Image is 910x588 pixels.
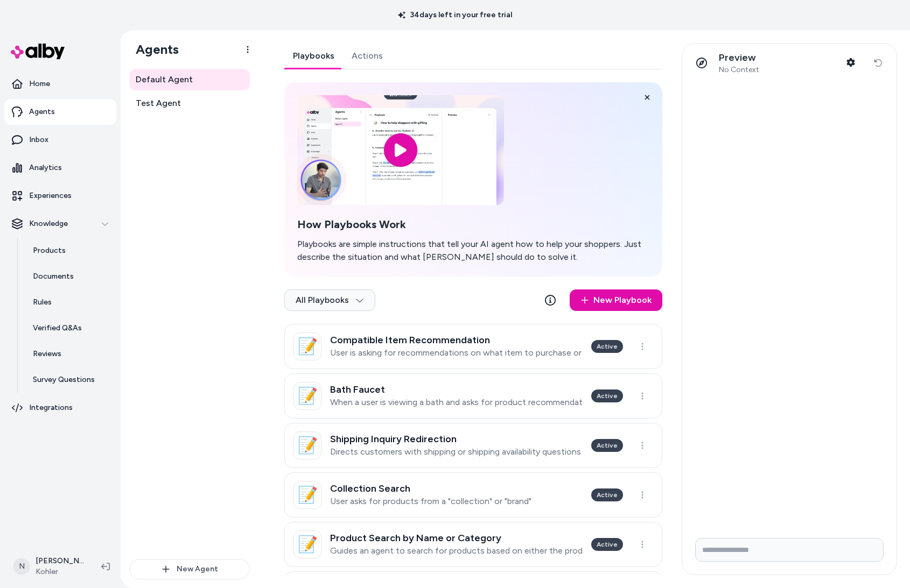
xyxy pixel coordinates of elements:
h3: Collection Search [330,483,531,494]
p: Knowledge [29,218,68,229]
a: Products [22,238,116,264]
p: When a user is viewing a bath and asks for product recommendations. [330,397,583,408]
button: N[PERSON_NAME]Kohler [6,549,93,584]
a: 📝Collection SearchUser asks for products from a "collection" or "brand"Active [284,472,662,518]
a: Documents [22,264,116,289]
div: Active [591,538,623,551]
h1: Agents [127,41,179,58]
div: 📝 [293,481,321,509]
button: New Agent [129,559,250,579]
p: Documents [33,271,74,282]
p: Guides an agent to search for products based on either the product name or category, and assists ... [330,546,583,556]
p: Rules [33,297,52,308]
p: Reviews [33,349,61,359]
a: 📝Bath FaucetWhen a user is viewing a bath and asks for product recommendations.Active [284,373,662,419]
a: Experiences [4,183,116,209]
div: 📝 [293,431,321,459]
button: All Playbooks [284,289,375,311]
p: Products [33,245,66,256]
img: alby Logo [11,44,65,59]
p: Integrations [29,402,73,413]
a: Home [4,71,116,97]
div: Active [591,488,623,501]
div: Active [591,389,623,402]
p: User is asking for recommendations on what item to purchase or is specifically asking about compa... [330,348,583,358]
p: Preview [719,52,759,64]
a: Inbox [4,127,116,153]
p: Experiences [29,190,72,201]
h3: Bath Faucet [330,384,583,395]
a: Integrations [4,395,116,421]
a: Agents [4,99,116,125]
a: Playbooks [284,43,343,69]
a: 📝Product Search by Name or CategoryGuides an agent to search for products based on either the pro... [284,522,662,567]
a: Test Agent [129,93,250,114]
p: Directs customers with shipping or shipping availability questions to the Kohler Assist Page. [330,447,583,457]
a: 📝Shipping Inquiry RedirectionDirects customers with shipping or shipping availability questions t... [284,423,662,468]
div: 📝 [293,332,321,360]
div: 📝 [293,530,321,558]
button: Knowledge [4,211,116,237]
p: [PERSON_NAME] [36,556,84,566]
p: Playbooks are simple instructions that tell your AI agent how to help your shoppers. Just describ... [297,238,649,264]
a: Rules [22,289,116,315]
a: Verified Q&As [22,315,116,341]
p: Analytics [29,162,62,173]
a: Analytics [4,155,116,181]
p: Verified Q&As [33,323,82,334]
p: Survey Questions [33,374,95,385]
p: 34 days left in your free trial [391,10,519,20]
a: Survey Questions [22,367,116,393]
div: Active [591,439,623,452]
span: Kohler [36,566,84,577]
span: Test Agent [136,97,181,110]
h3: Shipping Inquiry Redirection [330,434,583,444]
h2: How Playbooks Work [297,218,649,231]
p: Home [29,79,50,89]
p: Agents [29,107,55,117]
a: Default Agent [129,69,250,90]
span: No Context [719,65,759,75]
span: Default Agent [136,73,193,86]
h3: Product Search by Name or Category [330,533,583,543]
a: Reviews [22,341,116,367]
h3: Compatible Item Recommendation [330,335,583,345]
span: N [13,558,30,575]
p: User asks for products from a "collection" or "brand" [330,496,531,507]
span: All Playbooks [296,295,364,306]
div: 📝 [293,382,321,410]
a: Actions [343,43,391,69]
input: Write your prompt here [695,538,884,562]
a: New Playbook [570,289,662,311]
a: 📝Compatible Item RecommendationUser is asking for recommendations on what item to purchase or is ... [284,324,662,369]
p: Inbox [29,134,48,145]
div: Active [591,340,623,353]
